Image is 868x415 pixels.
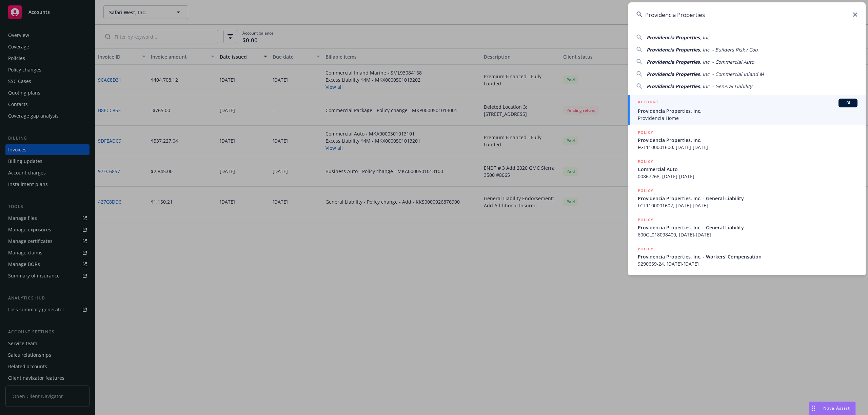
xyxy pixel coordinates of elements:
[638,253,857,260] span: Providencia Properties, Inc. - Workers' Compensation
[638,99,658,107] h5: ACCOUNT
[638,129,653,136] h5: POLICY
[647,83,700,89] span: Providencia Properties
[628,242,866,271] a: POLICYProvidencia Properties, Inc. - Workers' Compensation9290659-24, [DATE]-[DATE]
[700,34,711,41] span: , Inc.
[638,224,857,231] span: Providencia Properties, Inc. - General Liability
[638,202,857,209] span: FGL1100001602, [DATE]-[DATE]
[628,95,866,125] a: ACCOUNTBIProvidencia Properties, Inc.Providencia Home
[638,137,857,144] span: Providencia Properties, Inc.
[628,154,866,184] a: POLICYCommercial Auto00867268, [DATE]-[DATE]
[638,216,653,223] h5: POLICY
[638,231,857,238] span: 600GL018098400, [DATE]-[DATE]
[700,59,754,65] span: , Inc. - Commercial Auto
[647,71,700,77] span: Providencia Properties
[647,34,700,41] span: Providencia Properties
[638,195,857,202] span: Providencia Properties, Inc. - General Liability
[647,46,700,53] span: Providencia Properties
[841,100,855,106] span: BI
[647,59,700,65] span: Providencia Properties
[628,2,866,27] input: Search...
[638,187,653,194] h5: POLICY
[628,213,866,242] a: POLICYProvidencia Properties, Inc. - General Liability600GL018098400, [DATE]-[DATE]
[638,246,653,252] h5: POLICY
[638,115,857,122] span: Providencia Home
[628,184,866,213] a: POLICYProvidencia Properties, Inc. - General LiabilityFGL1100001602, [DATE]-[DATE]
[638,158,653,165] h5: POLICY
[628,125,866,154] a: POLICYProvidencia Properties, Inc.FGL1100001600, [DATE]-[DATE]
[700,83,752,89] span: , Inc. - General Liability
[638,260,857,267] span: 9290659-24, [DATE]-[DATE]
[700,46,758,53] span: , Inc. - Builders Risk / Cou
[638,144,857,151] span: FGL1100001600, [DATE]-[DATE]
[638,166,857,173] span: Commercial Auto
[638,107,857,115] span: Providencia Properties, Inc.
[638,173,857,180] span: 00867268, [DATE]-[DATE]
[809,401,856,415] button: Nova Assist
[700,71,764,77] span: , Inc. - Commercial Inland M
[809,402,818,415] div: Drag to move
[823,405,850,411] span: Nova Assist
